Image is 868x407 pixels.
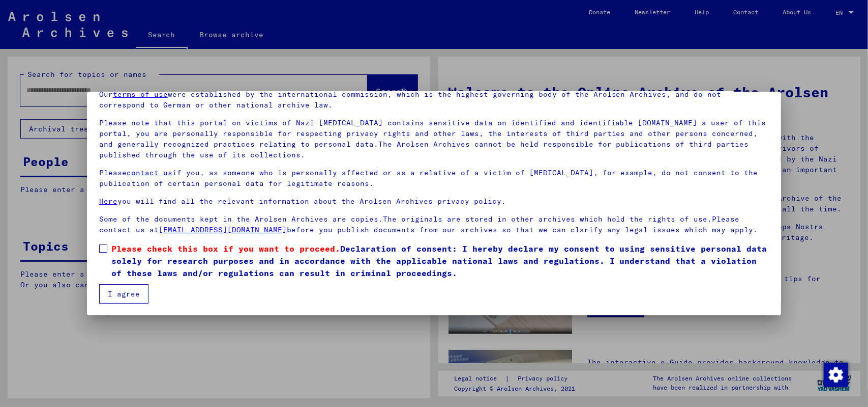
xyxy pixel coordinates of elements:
[99,196,769,207] p: you will find all the relevant information about the Arolsen Archives privacy policy.
[99,168,769,189] p: Please if you, as someone who is personally affected or as a relative of a victim of [MEDICAL_DAT...
[99,197,117,206] a: Here
[111,243,340,254] span: Please check this box if you want to proceed.
[824,363,848,387] img: Change consent
[113,90,168,99] a: terms of use
[159,225,287,234] a: [EMAIL_ADDRESS][DOMAIN_NAME]
[823,362,848,387] div: Change consent
[99,89,769,111] p: Our were established by the international commission, which is the highest governing body of the ...
[99,118,769,160] p: Please note that this portal on victims of Nazi [MEDICAL_DATA] contains sensitive data on identif...
[111,242,769,279] span: Declaration of consent: I hereby declare my consent to using sensitive personal data solely for r...
[127,168,172,177] a: contact us
[99,214,769,235] p: Some of the documents kept in the Arolsen Archives are copies.The originals are stored in other a...
[99,284,148,304] button: I agree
